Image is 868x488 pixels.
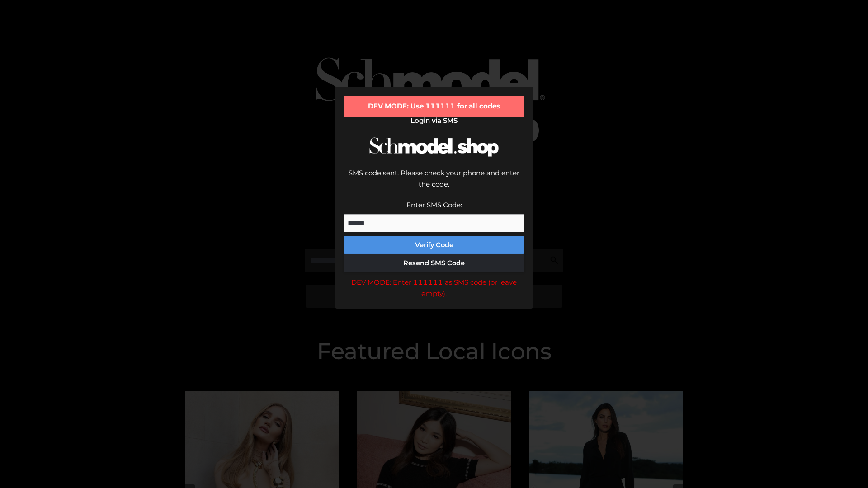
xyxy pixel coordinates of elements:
button: Verify Code [344,236,524,254]
div: DEV MODE: Use 111111 for all codes [344,96,524,117]
h2: Login via SMS [344,117,524,125]
div: SMS code sent. Please check your phone and enter the code. [344,167,524,199]
button: Resend SMS Code [344,254,524,272]
label: Enter SMS Code: [406,201,462,209]
div: DEV MODE: Enter 111111 as SMS code (or leave empty). [344,277,524,300]
img: Schmodel Logo [366,129,502,165]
